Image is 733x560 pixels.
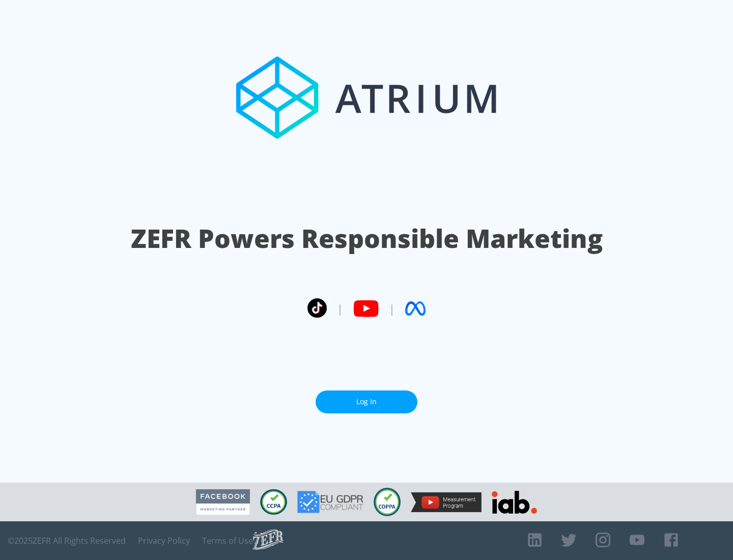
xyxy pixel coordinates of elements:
img: COPPA Compliant [374,488,401,516]
span: | [389,301,395,316]
img: Facebook Marketing Partner [196,489,250,515]
span: © 2025 ZEFR All Rights Reserved [8,536,126,546]
span: | [337,301,343,316]
a: Privacy Policy [138,536,190,546]
h1: ZEFR Powers Responsible Marketing [131,221,603,256]
img: GDPR Compliant [297,491,363,513]
a: Log In [316,390,417,413]
img: CCPA Compliant [260,489,287,515]
img: YouTube Measurement Program [411,492,482,512]
a: Terms of Use [202,536,253,546]
img: IAB [492,491,537,514]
